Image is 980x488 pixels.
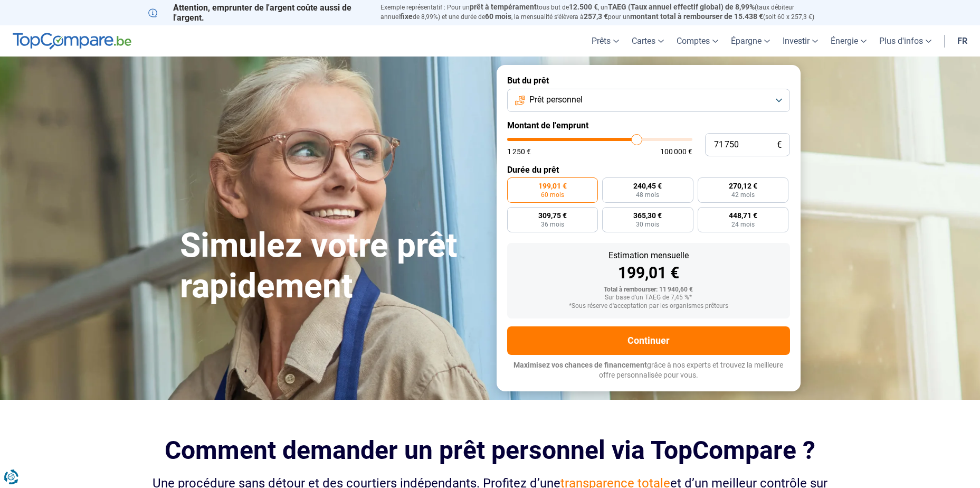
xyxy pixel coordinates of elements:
[633,182,662,190] span: 240,45 €
[507,89,790,112] button: Prêt personnel
[729,212,757,219] span: 448,71 €
[516,265,782,281] div: 199,01 €
[625,25,670,57] a: Cartes
[636,221,659,228] span: 30 mois
[670,25,725,57] a: Comptes
[516,286,782,294] div: Total à rembourser: 11 940,60 €
[541,192,564,198] span: 60 mois
[507,148,531,155] span: 1 250 €
[507,326,790,355] button: Continuer
[485,12,511,21] span: 60 mois
[148,436,832,465] h2: Comment demander un prêt personnel via TopCompare ?
[513,361,647,369] span: Maximisez vos chances de financement
[633,212,662,219] span: 365,30 €
[470,3,537,11] span: prêt à tempérament
[660,148,692,155] span: 100 000 €
[400,12,413,21] span: fixe
[569,3,598,11] span: 12.500 €
[731,192,755,198] span: 42 mois
[180,226,484,307] h1: Simulez votre prêt rapidement
[731,221,755,228] span: 24 mois
[529,94,583,106] span: Prêt personnel
[824,25,873,57] a: Énergie
[777,140,782,149] span: €
[729,182,757,190] span: 270,12 €
[608,3,755,11] span: TAEG (Taux annuel effectif global) de 8,99%
[873,25,938,57] a: Plus d'infos
[516,303,782,310] div: *Sous réserve d'acceptation par les organismes prêteurs
[630,12,763,21] span: montant total à rembourser de 15.438 €
[516,251,782,260] div: Estimation mensuelle
[148,3,368,23] p: Attention, emprunter de l'argent coûte aussi de l'argent.
[538,212,567,219] span: 309,75 €
[516,294,782,302] div: Sur base d'un TAEG de 7,45 %*
[13,33,131,50] img: TopCompare
[584,12,608,21] span: 257,3 €
[507,120,790,130] label: Montant de l'emprunt
[538,182,567,190] span: 199,01 €
[507,76,790,86] label: But du prêt
[725,25,776,57] a: Épargne
[380,3,832,22] p: Exemple représentatif : Pour un tous but de , un (taux débiteur annuel de 8,99%) et une durée de ...
[507,165,790,175] label: Durée du prêt
[541,221,564,228] span: 36 mois
[507,360,790,381] p: grâce à nos experts et trouvez la meilleure offre personnalisée pour vous.
[951,25,974,57] a: fr
[585,25,625,57] a: Prêts
[636,192,659,198] span: 48 mois
[776,25,824,57] a: Investir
